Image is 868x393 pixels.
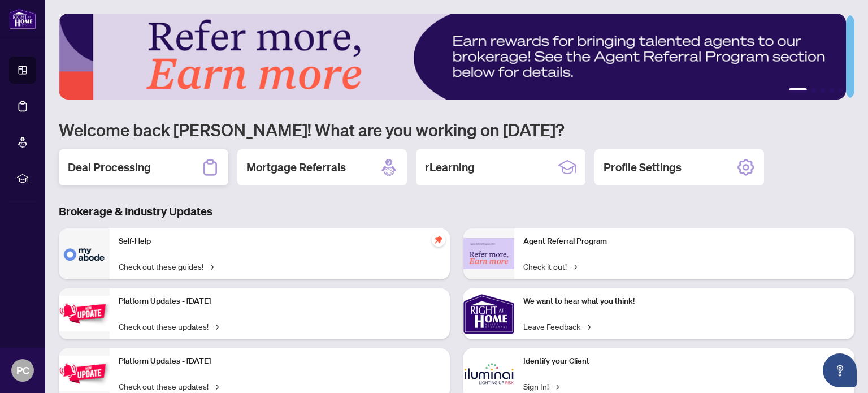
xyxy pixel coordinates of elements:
[432,233,445,247] span: pushpin
[213,380,219,392] span: →
[839,88,843,93] button: 5
[208,260,214,273] span: →
[119,295,441,308] p: Platform Updates - [DATE]
[119,320,219,332] a: Check out these updates!→
[604,159,682,175] h2: Profile Settings
[553,380,559,392] span: →
[59,228,110,279] img: Self-Help
[59,14,846,100] img: Slide 0
[59,356,110,391] img: Platform Updates - July 8, 2025
[523,380,559,392] a: Sign In!→
[830,88,834,93] button: 4
[789,88,807,93] button: 1
[119,355,441,368] p: Platform Updates - [DATE]
[119,380,219,392] a: Check out these updates!→
[463,238,514,269] img: Agent Referral Program
[523,260,577,273] a: Check it out!→
[16,362,29,378] span: PC
[523,295,845,308] p: We want to hear what you think!
[59,119,854,140] h1: Welcome back [PERSON_NAME]! What are you working on [DATE]?
[821,88,825,93] button: 3
[523,320,591,332] a: Leave Feedback→
[59,204,854,219] h3: Brokerage & Industry Updates
[68,159,151,175] h2: Deal Processing
[213,320,219,332] span: →
[811,88,816,93] button: 2
[425,159,475,175] h2: rLearning
[585,320,591,332] span: →
[463,288,514,339] img: We want to hear what you think!
[119,235,441,248] p: Self-Help
[571,260,577,273] span: →
[9,8,36,29] img: logo
[523,355,845,368] p: Identify your Client
[823,353,857,387] button: Open asap
[246,159,346,175] h2: Mortgage Referrals
[119,260,214,273] a: Check out these guides!→
[523,235,845,248] p: Agent Referral Program
[59,296,110,331] img: Platform Updates - July 21, 2025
